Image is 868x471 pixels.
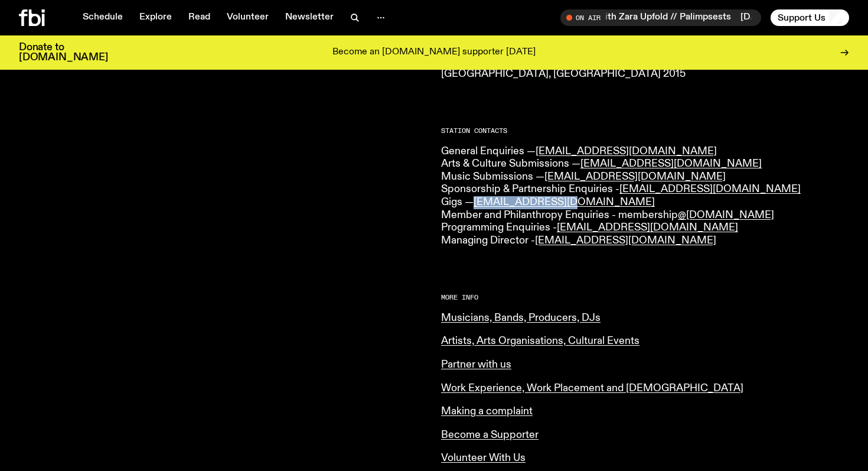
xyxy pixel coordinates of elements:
[181,9,217,26] a: Read
[441,383,743,394] a: Work Experience, Work Placement and [DEMOGRAPHIC_DATA]
[771,9,849,26] button: Support Us
[441,145,849,248] p: General Enquiries — Arts & Culture Submissions — Music Submissions — Sponsorship & Partnership En...
[19,43,108,63] h3: Donate to [DOMAIN_NAME]
[76,9,130,26] a: Schedule
[678,210,774,220] a: @[DOMAIN_NAME]
[536,146,717,157] a: [EMAIL_ADDRESS][DOMAIN_NAME]
[441,430,539,440] a: Become a Supporter
[560,9,761,26] button: On Air[DATE] Lunch with Zara Upfold // Palimpsests[DATE] Lunch with Zara Upfold // Palimpsests
[778,12,825,23] span: Support Us
[619,184,801,194] a: [EMAIL_ADDRESS][DOMAIN_NAME]
[441,294,849,301] h2: More Info
[441,313,601,323] a: Musicians, Bands, Producers, DJs
[278,9,341,26] a: Newsletter
[441,359,511,370] a: Partner with us
[132,9,179,26] a: Explore
[441,406,533,417] a: Making a complaint
[535,235,716,246] a: [EMAIL_ADDRESS][DOMAIN_NAME]
[332,47,536,58] p: Become an [DOMAIN_NAME] supporter [DATE]
[441,336,639,346] a: Artists, Arts Organisations, Cultural Events
[557,222,738,233] a: [EMAIL_ADDRESS][DOMAIN_NAME]
[544,171,726,182] a: [EMAIL_ADDRESS][DOMAIN_NAME]
[441,128,849,134] h2: Station Contacts
[441,453,526,463] a: Volunteer With Us
[580,158,762,169] a: [EMAIL_ADDRESS][DOMAIN_NAME]
[220,9,276,26] a: Volunteer
[474,197,655,207] a: [EMAIL_ADDRESS][DOMAIN_NAME]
